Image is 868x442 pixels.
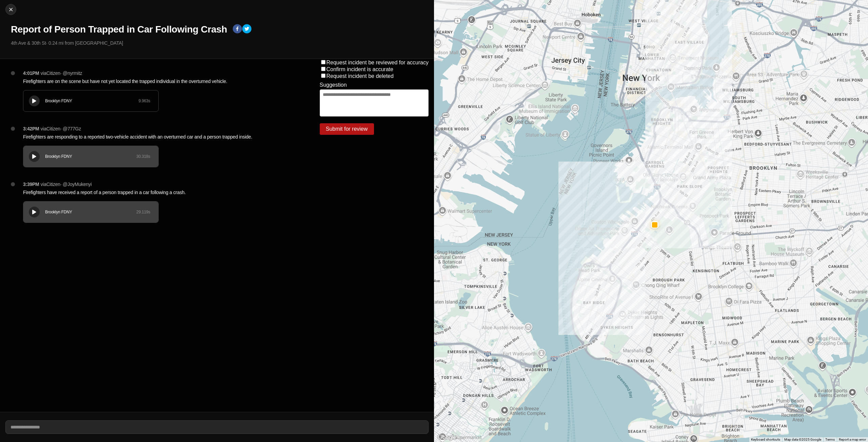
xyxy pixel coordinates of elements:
button: cancel [5,4,16,15]
p: 4th Ave & 30th St · 0.24 mi from [GEOGRAPHIC_DATA] [11,40,429,46]
p: via Citizen · @ 777Gz [41,125,81,132]
button: Keyboard shortcuts [751,437,780,442]
a: Report a map error [839,438,866,441]
img: cancel [7,6,14,13]
div: Brooklyn FDNY [45,154,136,159]
a: Open this area in Google Maps (opens a new window) [436,433,458,442]
p: via Citizen · @ JoyMukenyi [41,181,92,188]
p: 4:01PM [23,70,39,77]
p: 3:39PM [23,181,39,188]
label: Request incident be reviewed for accuracy [327,60,429,65]
div: Brooklyn FDNY [45,209,136,215]
img: Google [436,433,458,442]
label: Confirm incident is accurate [327,66,393,72]
p: Firefighters are on the scene but have not yet located the trapped individual in the overturned v... [23,78,293,85]
label: Suggestion [320,82,347,88]
p: via Citizen · @ nyrmitz [41,70,82,77]
div: Brooklyn FDNY [45,98,138,104]
button: twitter [242,24,252,35]
button: Submit for review [320,123,374,135]
h1: Report of Person Trapped in Car Following Crash [11,23,227,36]
p: Firefighters have received a report of a person trapped in a car following a crash. [23,189,293,196]
label: Request incident be deleted [327,73,394,79]
button: facebook [233,24,242,35]
div: 9.963 s [138,98,150,104]
a: Terms (opens in new tab) [825,438,835,441]
p: 3:42PM [23,125,39,132]
span: Map data ©2025 Google [784,438,821,441]
div: 29.119 s [136,209,150,215]
div: 30.318 s [136,154,150,159]
p: Firefighters are responding to a reported two-vehicle accident with an overturned car and a perso... [23,133,293,140]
